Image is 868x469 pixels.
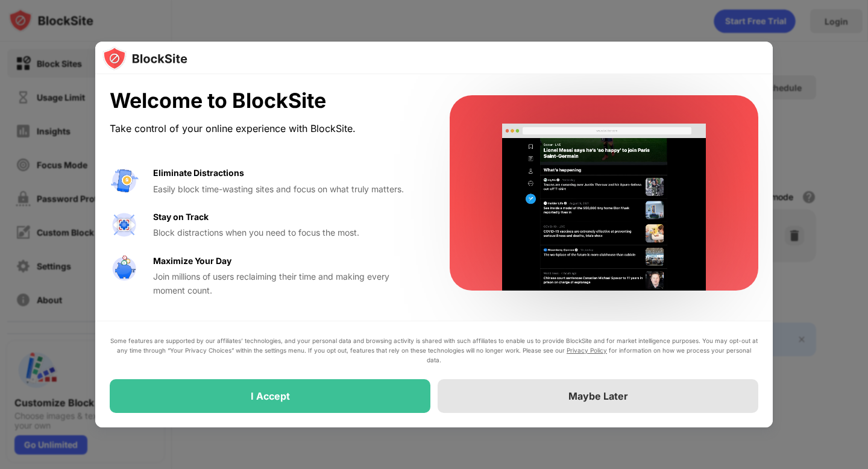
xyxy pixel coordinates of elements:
img: value-avoid-distractions.svg [110,166,139,195]
div: Maybe Later [568,390,628,402]
a: Privacy Policy [567,347,607,354]
img: value-safe-time.svg [110,254,139,283]
div: Take control of your online experience with BlockSite. [110,120,421,137]
div: Stay on Track [153,210,209,224]
div: Easily block time-wasting sites and focus on what truly matters. [153,183,421,196]
img: value-focus.svg [110,210,139,239]
div: Block distractions when you need to focus the most. [153,226,421,239]
div: Some features are supported by our affiliates’ technologies, and your personal data and browsing ... [110,336,758,365]
div: Maximize Your Day [153,254,231,268]
img: logo-blocksite.svg [102,46,187,71]
div: Join millions of users reclaiming their time and making every moment count. [153,270,421,297]
div: Eliminate Distractions [153,166,244,180]
div: I Accept [251,390,290,402]
div: Welcome to BlockSite [110,89,421,113]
